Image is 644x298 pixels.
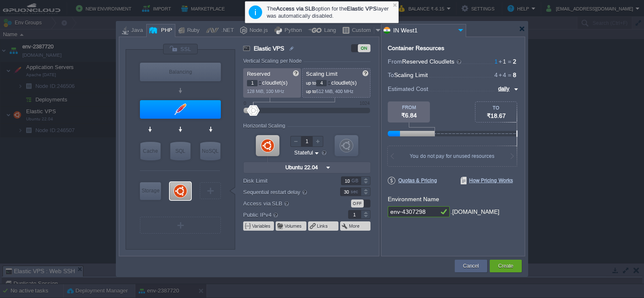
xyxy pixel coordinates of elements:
div: Storage Containers [140,182,161,200]
div: Vertical Scaling per Node [243,58,304,64]
span: Reserved [247,71,270,77]
button: Links [317,223,329,229]
span: = [506,72,513,78]
div: SQL Databases [170,142,191,160]
label: Sequential restart delay [243,187,329,197]
div: SQL [170,142,191,160]
button: Variables [252,223,271,229]
label: Public IPv4 [243,210,329,219]
span: ₹18.67 [487,112,506,119]
span: 1 [498,58,506,65]
span: Scaling Limit [306,71,338,77]
span: Quotas & Pricing [388,177,437,184]
div: Storage [140,182,161,199]
div: Ruby [185,24,200,37]
button: Cancel [463,262,479,270]
div: Python [282,24,302,37]
label: Environment Name [388,196,439,202]
span: 512 MiB, 400 MHz [316,89,354,94]
div: Custom [349,24,374,37]
span: up to [306,80,316,85]
b: Elastic VPS [347,5,377,12]
span: Estimated Cost [388,84,428,93]
span: 2 [513,58,516,65]
span: From [388,58,402,65]
b: Access via SLB [276,5,315,12]
div: 1024 [360,101,370,106]
span: + [498,58,503,65]
div: PHP [158,24,172,37]
div: OFF [351,200,364,208]
span: 4 [494,72,498,78]
span: Reserved Cloudlets [402,58,462,65]
div: Lang [322,24,336,37]
div: Elastic VPS [170,182,191,200]
span: + [498,72,503,78]
span: = [506,58,513,65]
p: cloudlet(s) [247,77,298,86]
div: Java [129,24,143,37]
div: NoSQL [200,142,220,160]
div: Cache [140,142,161,160]
div: ON [358,44,370,52]
div: Create New Layer [140,217,221,234]
button: More [349,223,360,229]
div: Node.js [247,24,268,37]
span: ₹6.84 [401,112,417,119]
label: Disk Limit [243,176,329,185]
span: up to [306,89,316,94]
span: How Pricing Works [461,177,513,184]
div: .[DOMAIN_NAME] [451,206,499,218]
div: Load Balancer [140,63,221,81]
div: Application Servers [140,100,221,119]
p: cloudlet(s) [306,77,368,86]
div: The option for the layer was automatically disabled. [267,5,394,20]
div: Container Resources [388,45,444,51]
span: 8 [513,72,516,78]
span: To [388,72,394,78]
span: 4 [498,72,506,78]
div: GB [352,177,360,185]
span: 1 [494,58,498,65]
button: Volumes [284,223,303,229]
div: TO [475,105,517,110]
div: 0 [244,101,246,106]
button: Create [498,262,513,270]
span: Scaling Limit [394,72,428,78]
div: Horizontal Scaling [243,123,287,129]
div: Create New Layer [200,182,221,199]
span: 128 MiB, 100 MHz [247,89,284,94]
div: sec [351,188,360,196]
label: Access via SLB [243,199,329,208]
div: FROM [388,105,430,110]
div: NoSQL Databases [200,142,220,160]
div: .NET [219,24,234,37]
div: Balancing [140,63,221,81]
